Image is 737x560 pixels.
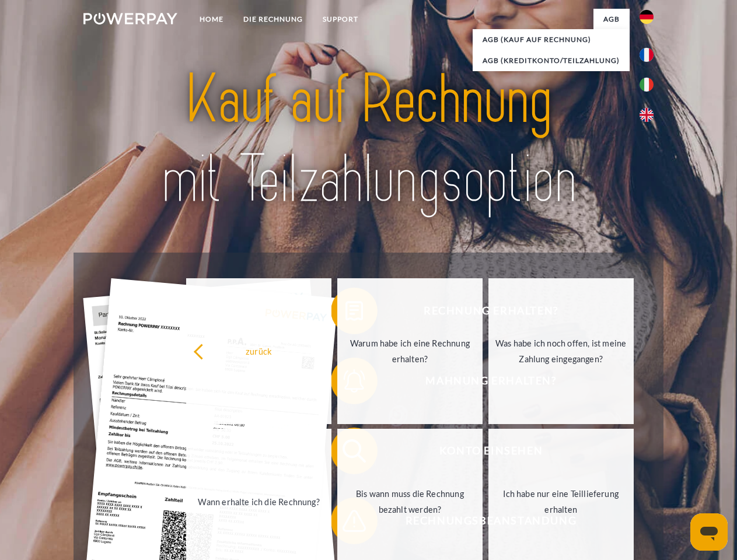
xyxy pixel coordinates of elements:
div: Ich habe nur eine Teillieferung erhalten [495,486,627,517]
a: Home [190,9,233,30]
a: Was habe ich noch offen, ist meine Zahlung eingegangen? [488,278,634,424]
img: logo-powerpay-white.svg [83,13,177,24]
img: fr [640,48,654,62]
a: AGB (Kauf auf Rechnung) [473,29,630,50]
div: Warum habe ich eine Rechnung erhalten? [344,335,476,367]
img: title-powerpay_de.svg [111,56,626,223]
img: en [640,108,654,122]
a: AGB (Kreditkonto/Teilzahlung) [473,50,630,71]
iframe: Schaltfläche zum Öffnen des Messaging-Fensters [690,513,728,551]
div: Bis wann muss die Rechnung bezahlt werden? [344,486,476,517]
img: de [640,10,654,24]
a: SUPPORT [313,9,368,30]
a: DIE RECHNUNG [233,9,313,30]
img: it [640,78,654,92]
div: Wann erhalte ich die Rechnung? [193,494,324,509]
div: Was habe ich noch offen, ist meine Zahlung eingegangen? [495,335,627,367]
div: zurück [193,343,324,359]
a: agb [593,9,630,30]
